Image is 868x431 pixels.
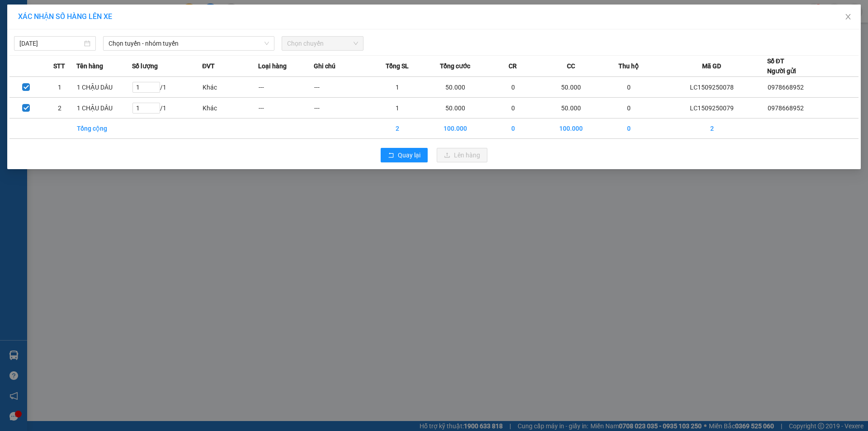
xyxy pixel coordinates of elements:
button: rollbackQuay lại [381,148,428,162]
td: LC1509250078 [657,77,767,98]
span: Gửi hàng [GEOGRAPHIC_DATA]: Hotline: [4,26,91,58]
td: Khác [202,77,258,98]
strong: 024 3236 3236 - [5,34,91,50]
span: Tên hàng [76,61,103,71]
button: Close [835,5,861,30]
td: --- [258,98,314,118]
span: XÁC NHẬN SỐ HÀNG LÊN XE [18,12,112,21]
td: Khác [202,98,258,118]
td: 50.000 [541,77,601,98]
td: --- [314,98,369,118]
td: 1 [369,98,425,118]
td: 0 [485,98,541,118]
span: Quay lại [398,150,420,160]
td: 0 [601,98,657,118]
span: Chọn chuyến [287,37,358,50]
td: --- [314,77,369,98]
span: CC [567,61,575,71]
span: Loại hàng [258,61,287,71]
td: 0 [485,118,541,139]
span: CR [509,61,517,71]
td: 2 [657,118,767,139]
input: 15/09/2025 [19,38,82,48]
span: Ghi chú [314,61,335,71]
span: 0978668952 [768,104,804,112]
td: 1 [369,77,425,98]
td: 0 [601,118,657,139]
div: Số ĐT Người gửi [767,56,796,76]
td: Tổng cộng [76,118,132,139]
span: ĐVT [202,61,215,71]
td: 1 [43,77,76,98]
span: 0978668952 [768,84,804,91]
span: rollback [388,152,394,159]
span: down [264,41,269,46]
td: 50.000 [425,98,485,118]
span: Tổng SL [386,61,409,71]
button: uploadLên hàng [437,148,487,162]
td: 50.000 [541,98,601,118]
span: close [844,13,852,20]
td: 1 CHẬU DÂU [76,98,132,118]
span: Tổng cước [440,61,470,71]
td: 0 [485,77,541,98]
td: 50.000 [425,77,485,98]
strong: 0888 827 827 - 0848 827 827 [19,43,90,58]
span: Thu hộ [618,61,639,71]
td: 1 CHẬU DÂU [76,77,132,98]
span: Mã GD [702,61,721,71]
td: / 1 [132,77,202,98]
span: Chọn tuyến - nhóm tuyến [108,37,269,50]
td: 100.000 [541,118,601,139]
td: / 1 [132,98,202,118]
td: --- [258,77,314,98]
td: 100.000 [425,118,485,139]
td: 2 [369,118,425,139]
span: Số lượng [132,61,158,71]
td: 0 [601,77,657,98]
span: STT [53,61,65,71]
td: 2 [43,98,76,118]
td: LC1509250079 [657,98,767,118]
strong: Công ty TNHH Phúc Xuyên [9,5,85,24]
span: Gửi hàng Hạ Long: Hotline: [8,61,87,85]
